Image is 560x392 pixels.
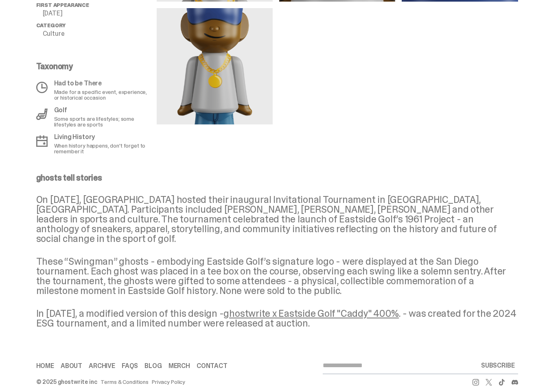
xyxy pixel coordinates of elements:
[61,363,82,369] a: About
[36,62,152,70] p: Taxonomy
[36,174,518,182] p: ghosts tell stories
[43,30,157,37] p: Culture
[36,257,518,296] p: These “Swingman” ghosts - embodying Eastside Golf’s signature logo - were displayed at the San Di...
[36,309,518,328] p: In [DATE], a modified version of this design - . - was created for the 2024 ESG tournament, and a...
[54,89,152,100] p: Made for a specific event, experience, or historical occasion
[144,363,162,369] a: Blog
[157,8,273,124] img: media gallery image
[122,363,138,369] a: FAQs
[36,2,89,9] span: First Appearance
[36,379,97,385] div: © 2025 ghostwrite inc
[152,379,185,385] a: Privacy Policy
[478,357,518,374] button: SUBSCRIBE
[223,307,399,320] a: ghostwrite x Eastside Golf "Caddy" 400%
[43,10,157,17] p: [DATE]
[197,363,227,369] a: Contact
[36,363,54,369] a: Home
[36,22,66,29] span: Category
[89,363,115,369] a: Archive
[54,107,152,113] p: Golf
[54,80,152,87] p: Had to be There
[168,363,190,369] a: Merch
[36,195,518,244] p: On [DATE], [GEOGRAPHIC_DATA] hosted their inaugural Invitational Tournament in [GEOGRAPHIC_DATA],...
[54,116,152,127] p: Some sports are lifestyles; some lifestyles are sports
[54,143,152,154] p: When history happens, don't forget to remember it
[54,134,152,140] p: Living History
[101,379,149,385] a: Terms & Conditions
